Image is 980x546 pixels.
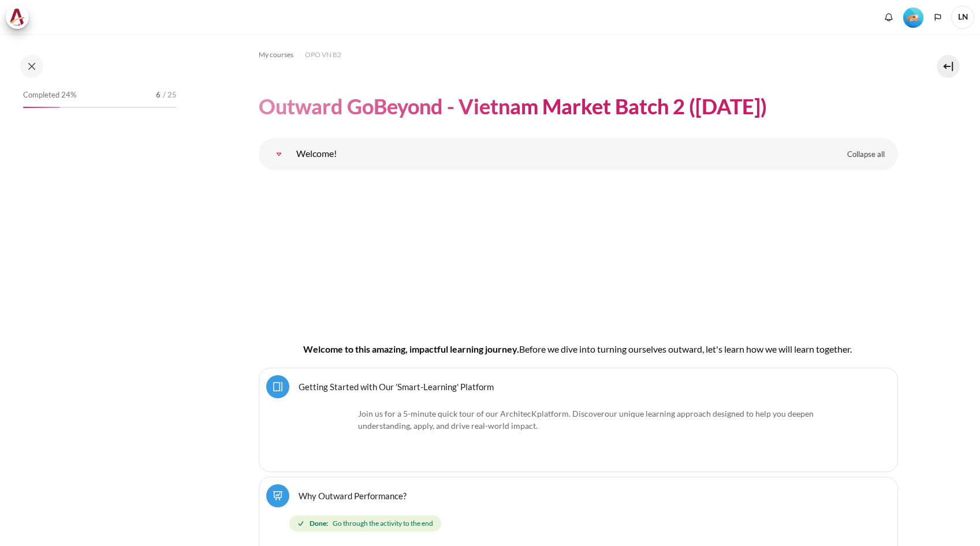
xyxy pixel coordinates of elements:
strong: Done: [310,518,328,529]
span: OPO VN B2 [305,50,341,60]
a: Why Outward Performance? [299,490,407,501]
div: Show notification window with no new notifications [880,9,897,26]
a: My courses [259,48,293,62]
span: LN [951,6,974,29]
span: My courses [259,50,293,60]
img: Level #2 [903,8,923,28]
span: efore we dive into turning ourselves outward, let's learn how we will learn together. [525,343,852,354]
nav: Navigation bar [259,46,898,64]
span: 6 [156,89,161,101]
img: Architeck [9,9,25,26]
div: Completion requirements for Why Outward Performance? [289,513,872,534]
span: B [519,343,525,354]
a: Welcome! [267,143,290,166]
h1: Outward GoBeyond - Vietnam Market Batch 2 ([DATE]) [259,93,767,120]
span: Collapse all [847,149,885,160]
a: Level #2 [899,6,928,28]
img: platform logo [296,407,354,465]
a: Collapse all [839,145,893,164]
span: Go through the activity to the end [333,518,433,529]
span: / 25 [163,89,177,101]
h4: Welcome to this amazing, impactful learning journey. [296,342,861,356]
p: Join us for a 5-minute quick tour of our ArchitecK platform. Discover [296,407,860,432]
a: Architeck Architeck [6,6,35,29]
span: Completed 24% [23,89,76,101]
a: Getting Started with Our 'Smart-Learning' Platform [299,381,494,392]
div: 24% [23,107,60,108]
a: User menu [951,6,974,29]
button: Languages [929,9,947,26]
a: OPO VN B2 [305,48,341,62]
div: Level #2 [903,6,923,28]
